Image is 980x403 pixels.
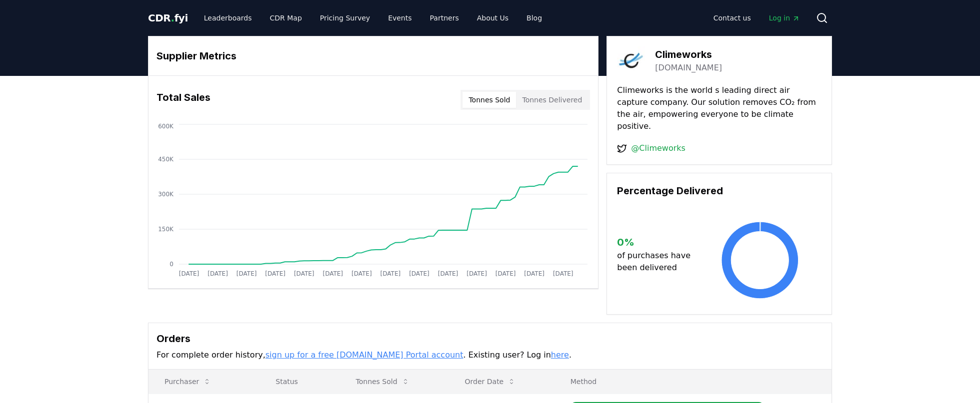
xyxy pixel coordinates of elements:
nav: Main [705,9,808,27]
p: Method [562,377,823,387]
tspan: 600K [158,123,174,130]
button: Purchaser [156,372,219,392]
a: Contact us [705,9,759,27]
h3: Supplier Metrics [156,48,590,63]
button: Order Date [457,372,524,392]
tspan: [DATE] [294,270,314,277]
a: here [551,350,569,360]
button: Tonnes Sold [348,372,417,392]
h3: Percentage Delivered [617,183,821,198]
p: Climeworks is the world s leading direct air capture company. Our solution removes CO₂ from the a... [617,84,821,132]
tspan: [DATE] [207,270,228,277]
tspan: 450K [158,156,174,163]
a: About Us [469,9,516,27]
a: [DOMAIN_NAME] [655,62,722,74]
a: @Climeworks [631,142,685,154]
img: Climeworks-logo [617,46,645,74]
h3: Climeworks [655,47,722,62]
tspan: 300K [158,191,174,198]
a: Pricing Survey [312,9,378,27]
tspan: [DATE] [466,270,487,277]
a: Log in [761,9,808,27]
p: of purchases have been delivered [617,250,698,274]
tspan: [DATE] [265,270,285,277]
h3: Total Sales [156,90,210,110]
a: Blog [518,9,550,27]
a: Leaderboards [196,9,260,27]
a: sign up for a free [DOMAIN_NAME] Portal account [265,350,463,360]
h3: 0 % [617,235,698,250]
tspan: [DATE] [409,270,429,277]
tspan: [DATE] [495,270,516,277]
tspan: [DATE] [322,270,343,277]
tspan: [DATE] [524,270,544,277]
tspan: [DATE] [553,270,573,277]
tspan: [DATE] [351,270,372,277]
p: For complete order history, . Existing user? Log in . [156,349,823,361]
span: . [171,12,174,24]
button: Tonnes Sold [462,92,516,108]
tspan: [DATE] [438,270,458,277]
tspan: 0 [169,261,173,268]
a: Events [380,9,419,27]
span: Log in [769,13,800,23]
tspan: [DATE] [179,270,199,277]
tspan: [DATE] [236,270,257,277]
a: Partners [422,9,467,27]
nav: Main [196,9,550,27]
button: Tonnes Delivered [516,92,588,108]
h3: Orders [156,331,823,346]
tspan: [DATE] [380,270,401,277]
span: CDR fyi [148,12,188,24]
tspan: 150K [158,226,174,233]
p: Status [267,377,331,387]
a: CDR.fyi [148,11,188,25]
a: CDR Map [262,9,310,27]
